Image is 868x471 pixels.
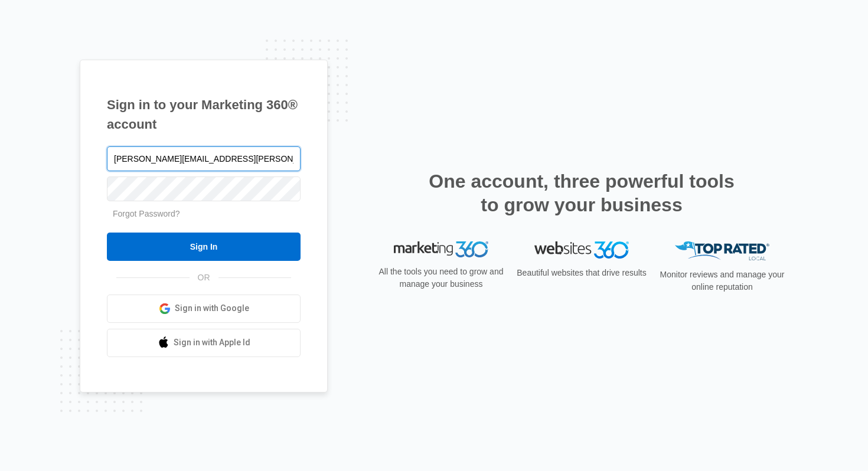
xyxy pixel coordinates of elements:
h2: One account, three powerful tools to grow your business [425,169,738,217]
img: Marketing 360 [394,241,488,258]
p: Monitor reviews and manage your online reputation [656,269,788,293]
a: Sign in with Apple Id [107,329,301,357]
span: OR [190,272,218,284]
p: All the tools you need to grow and manage your business [375,266,507,290]
span: Sign in with Apple Id [174,336,250,349]
img: Websites 360 [534,241,629,259]
p: Beautiful websites that drive results [515,267,648,279]
h1: Sign in to your Marketing 360® account [107,95,301,134]
a: Forgot Password? [113,209,180,218]
input: Email [107,146,301,171]
keeper-lock: Open Keeper Popup [280,152,295,166]
a: Sign in with Google [107,295,301,323]
span: Sign in with Google [175,302,249,315]
input: Sign In [107,233,301,261]
img: Top Rated Local [675,241,769,261]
